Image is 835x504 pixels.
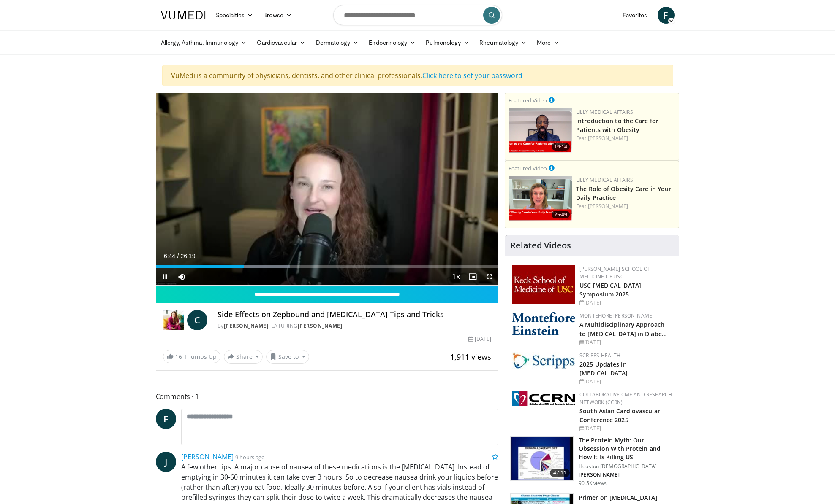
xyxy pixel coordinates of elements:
[175,353,182,361] span: 16
[364,34,421,51] a: Endocrinology
[468,335,491,343] div: [DATE]
[421,34,474,51] a: Pulmonology
[552,143,570,151] span: 19:14
[658,7,675,24] a: F
[579,480,607,487] p: 90.5K views
[579,407,660,424] a: South Asian Cardiovascular Conference 2025
[588,202,628,210] a: [PERSON_NAME]
[579,378,672,385] div: [DATE]
[187,310,207,330] a: C
[512,312,575,335] img: b0142b4c-93a1-4b58-8f91-5265c282693c.png.150x105_q85_autocrop_double_scale_upscale_version-0.2.png
[579,265,650,280] a: [PERSON_NAME] School of Medicine of USC
[447,268,464,285] button: Playback Rate
[156,268,173,285] button: Pause
[156,265,498,268] div: Progress Bar
[588,135,628,142] a: [PERSON_NAME]
[552,211,570,218] span: 25:49
[211,7,258,24] a: Specialties
[156,34,252,51] a: Allergy, Asthma, Immunology
[258,7,297,24] a: Browse
[173,268,190,285] button: Mute
[422,71,522,80] a: Click here to set your password
[512,391,575,406] img: a04ee3ba-8487-4636-b0fb-5e8d268f3737.png.150x105_q85_autocrop_double_scale_upscale_version-0.2.png
[579,312,654,319] a: Montefiore [PERSON_NAME]
[164,253,175,259] span: 6:44
[224,350,263,364] button: Share
[177,253,179,259] span: /
[162,65,673,86] div: VuMedi is a community of physicians, dentists, and other clinical professionals.
[218,322,491,330] div: By FEATURING
[510,436,674,487] a: 47:11 The Protein Myth: Our Obsession With Protein and How It Is Killing US Houston [DEMOGRAPHIC_...
[333,5,502,25] input: Search topics, interventions
[311,34,364,51] a: Dermatology
[161,11,206,19] img: VuMedi Logo
[576,117,658,134] a: Introduction to the Care for Patients with Obesity
[450,352,491,362] span: 1,911 views
[512,352,575,369] img: c9f2b0b7-b02a-4276-a72a-b0cbb4230bc1.jpg.150x105_q85_autocrop_double_scale_upscale_version-0.2.jpg
[511,437,573,480] img: b7b8b05e-5021-418b-a89a-60a270e7cf82.150x105_q85_crop-smart_upscale.jpg
[163,350,220,363] a: 16 Thumbs Up
[224,322,269,329] a: [PERSON_NAME]
[163,310,184,330] img: Dr. Carolynn Francavilla
[576,185,671,202] a: The Role of Obesity Care in Your Daily Practice
[579,299,672,307] div: [DATE]
[579,281,641,298] a: USC [MEDICAL_DATA] Symposium 2025
[576,176,633,183] a: Lilly Medical Affairs
[509,108,572,153] img: acc2e291-ced4-4dd5-b17b-d06994da28f3.png.150x105_q85_crop-smart_upscale.png
[579,493,674,502] h3: Primer on [MEDICAL_DATA]
[464,268,481,285] button: Enable picture-in-picture mode
[576,202,675,210] div: Feat.
[617,7,653,24] a: Favorites
[579,463,674,470] p: Houston [DEMOGRAPHIC_DATA]
[509,176,572,221] a: 25:49
[532,34,564,51] a: More
[481,268,498,285] button: Fullscreen
[266,350,309,364] button: Save to
[156,409,176,429] a: F
[474,34,532,51] a: Rheumatology
[579,321,667,337] a: A Multidisciplinary Approach to [MEDICAL_DATA] in Diabe…
[509,97,547,104] small: Featured Video
[512,265,575,304] img: 7b941f1f-d101-407a-8bfa-07bd47db01ba.png.150x105_q85_autocrop_double_scale_upscale_version-0.2.jpg
[579,391,672,406] a: Collaborative CME and Research Network (CCRN)
[156,391,499,402] span: Comments 1
[579,425,672,432] div: [DATE]
[510,240,571,251] h4: Related Videos
[156,452,176,472] a: J
[576,108,633,116] a: Lilly Medical Affairs
[235,453,265,461] small: 9 hours ago
[579,352,620,359] a: Scripps Health
[576,135,675,142] div: Feat.
[579,472,674,478] p: [PERSON_NAME]
[579,360,628,377] a: 2025 Updates in [MEDICAL_DATA]
[180,253,195,259] span: 26:19
[156,93,498,286] video-js: Video Player
[181,452,234,461] a: [PERSON_NAME]
[579,436,674,461] h3: The Protein Myth: Our Obsession With Protein and How It Is Killing US
[509,176,572,221] img: e1208b6b-349f-4914-9dd7-f97803bdbf1d.png.150x105_q85_crop-smart_upscale.png
[509,108,572,153] a: 19:14
[252,34,310,51] a: Cardiovascular
[509,164,547,172] small: Featured Video
[550,469,570,477] span: 47:11
[579,339,672,346] div: [DATE]
[218,310,491,319] h4: Side Effects on Zepbound and [MEDICAL_DATA] Tips and Tricks
[298,322,343,329] a: [PERSON_NAME]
